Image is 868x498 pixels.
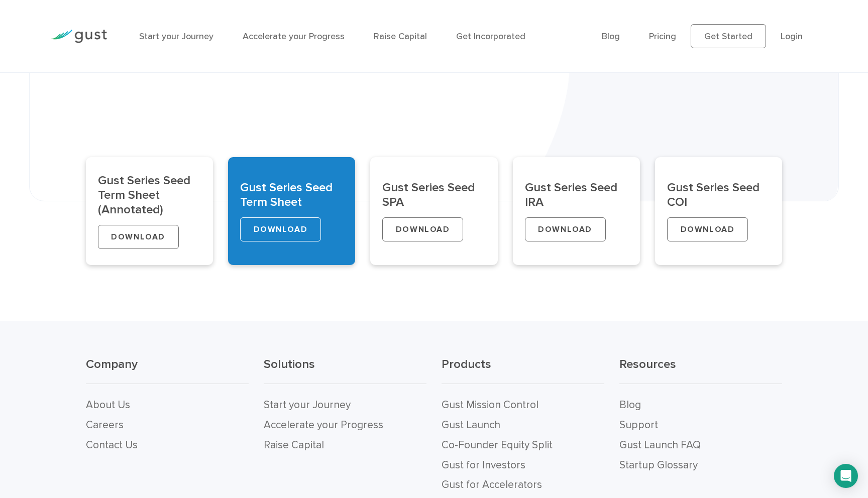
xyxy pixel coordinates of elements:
a: Gust for Investors [442,459,525,471]
a: Accelerate your Progress [264,419,383,431]
h2: Gust Series Seed Term Sheet (Annotated) [98,173,201,217]
a: Careers [86,419,124,431]
a: Raise Capital [264,439,324,451]
a: DOWNLOAD [382,217,463,241]
a: Contact Us [86,439,138,451]
a: Login [781,31,803,42]
a: Blog [619,399,641,411]
a: Co-Founder Equity Split [442,439,553,451]
a: Gust Mission Control [442,399,538,411]
a: Start your Journey [264,399,351,411]
h3: Solutions [264,356,426,384]
a: Accelerate your Progress [243,31,345,42]
a: Start your Journey [139,31,213,42]
a: Raise Capital [374,31,427,42]
a: About Us [86,399,130,411]
h3: Resources [619,356,782,384]
h3: Products [442,356,604,384]
a: DOWNLOAD [525,217,606,241]
img: Gust Logo [51,30,107,43]
h2: Gust Series Seed COI [667,180,770,209]
a: Pricing [649,31,676,42]
a: Startup Glossary [619,459,698,471]
a: DOWNLOAD [98,225,179,249]
a: Get Incorporated [456,31,525,42]
h2: Gust Series Seed SPA [382,180,485,209]
a: DOWNLOAD [667,217,748,241]
a: Get Started [691,24,766,48]
a: Gust Launch FAQ [619,439,701,451]
a: DOWNLOAD [240,217,321,241]
h2: Gust Series Seed IRA [525,180,628,209]
a: Gust for Accelerators [442,478,542,491]
a: Blog [602,31,620,42]
a: Gust Launch [442,419,500,431]
h2: Gust Series Seed Term Sheet [240,180,343,209]
h3: Company [86,356,249,384]
div: Open Intercom Messenger [834,464,858,488]
a: Support [619,419,658,431]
